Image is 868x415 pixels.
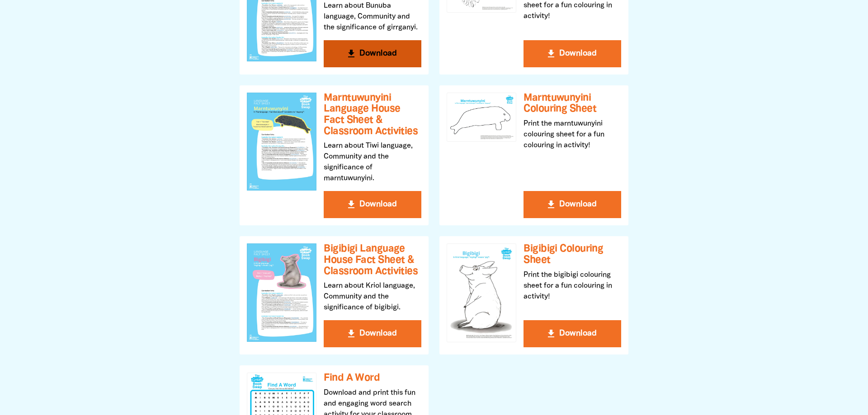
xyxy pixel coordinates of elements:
h3: Marntuwunyini Language House Fact Sheet & Classroom Activities [324,93,421,137]
i: get_app [346,328,357,339]
button: get_app Download [324,40,421,67]
img: Marntuwunyini Colouring Sheet [447,93,516,142]
h3: Bigibigi Language House Fact Sheet & Classroom Activities [324,243,421,277]
button: get_app Download [324,320,421,347]
i: get_app [346,199,357,210]
i: get_app [546,199,557,210]
button: get_app Download [524,191,621,218]
i: get_app [546,328,557,339]
h3: Find A Word [324,373,421,384]
h3: Bigibigi Colouring Sheet [524,243,621,266]
i: get_app [346,48,357,59]
i: get_app [546,48,557,59]
img: Marntuwunyini Language House Fact Sheet & Classroom Activities [247,93,316,191]
button: get_app Download [524,40,621,67]
button: get_app Download [524,320,621,347]
button: get_app Download [324,191,421,218]
h3: Marntuwunyini Colouring Sheet [524,93,621,115]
